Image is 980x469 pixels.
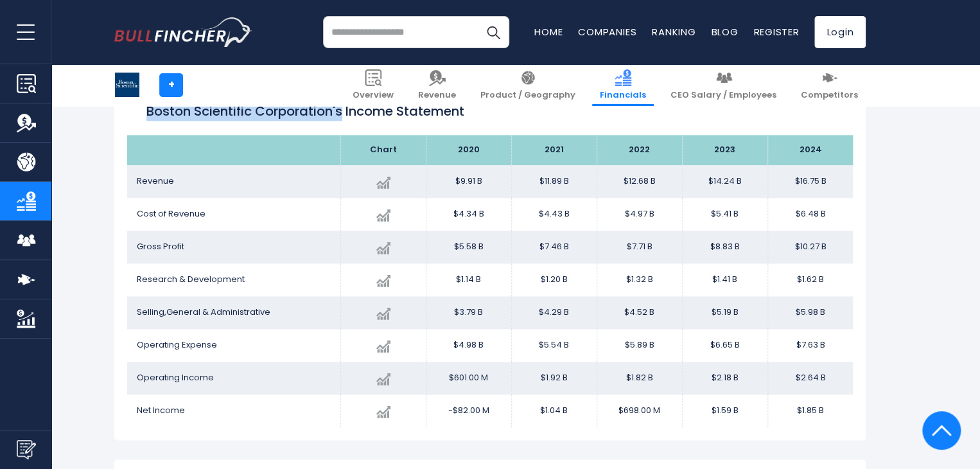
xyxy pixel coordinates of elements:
td: $7.46 B [511,231,597,263]
td: $6.48 B [767,198,853,231]
a: Login [814,16,866,48]
td: $6.65 B [682,329,767,362]
td: -$82.00 M [426,394,511,427]
span: Cost of Revenue [137,208,206,220]
td: $8.83 B [682,231,767,263]
a: CEO Salary / Employees [663,64,784,106]
span: Net Income [137,404,185,416]
td: $4.52 B [597,296,682,329]
td: $16.75 B [767,165,853,198]
td: $601.00 M [426,362,511,394]
th: Chart [340,135,426,165]
span: Revenue [418,90,456,101]
a: Go to homepage [114,17,252,47]
td: $4.98 B [426,329,511,362]
td: $5.19 B [682,296,767,329]
button: Search [477,16,509,48]
span: Overview [353,90,394,101]
td: $698.00 M [597,394,682,427]
img: BSX logo [115,73,139,97]
span: Product / Geography [480,90,575,101]
td: $7.71 B [597,231,682,263]
td: $7.63 B [767,329,853,362]
td: $1.92 B [511,362,597,394]
td: $2.18 B [682,362,767,394]
td: $9.91 B [426,165,511,198]
th: 2022 [597,135,682,165]
span: Operating Expense [137,339,217,351]
th: 2021 [511,135,597,165]
td: $1.14 B [426,263,511,296]
td: $4.34 B [426,198,511,231]
td: $2.64 B [767,362,853,394]
td: $4.43 B [511,198,597,231]
a: Competitors [793,64,866,106]
td: $4.97 B [597,198,682,231]
td: $5.98 B [767,296,853,329]
a: Overview [345,64,401,106]
th: 2020 [426,135,511,165]
td: $1.59 B [682,394,767,427]
span: Gross Profit [137,240,184,252]
td: $5.54 B [511,329,597,362]
a: Revenue [410,64,464,106]
span: Competitors [801,90,858,101]
a: Ranking [652,25,696,39]
a: Companies [578,25,636,39]
td: $1.04 B [511,394,597,427]
img: bullfincher logo [114,17,252,47]
a: Financials [592,64,654,106]
a: Product / Geography [473,64,583,106]
td: $1.82 B [597,362,682,394]
th: 2024 [767,135,853,165]
span: Selling,General & Administrative [137,306,270,318]
h1: Boston Scientific Corporation's Income Statement [146,102,834,121]
a: Register [753,25,799,39]
span: Financials [600,90,646,101]
td: $14.24 B [682,165,767,198]
span: Revenue [137,175,174,187]
a: Home [534,25,563,39]
td: $11.89 B [511,165,597,198]
th: 2023 [682,135,767,165]
td: $10.27 B [767,231,853,263]
td: $5.58 B [426,231,511,263]
td: $5.89 B [597,329,682,362]
td: $4.29 B [511,296,597,329]
td: $1.62 B [767,263,853,296]
td: $1.41 B [682,263,767,296]
td: $12.68 B [597,165,682,198]
span: CEO Salary / Employees [670,90,776,101]
td: $1.85 B [767,394,853,427]
span: Operating Income [137,371,214,384]
td: $1.20 B [511,263,597,296]
span: Research & Development [137,273,245,285]
a: + [159,73,183,97]
a: Blog [711,25,738,39]
td: $1.32 B [597,263,682,296]
td: $5.41 B [682,198,767,231]
td: $3.79 B [426,296,511,329]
